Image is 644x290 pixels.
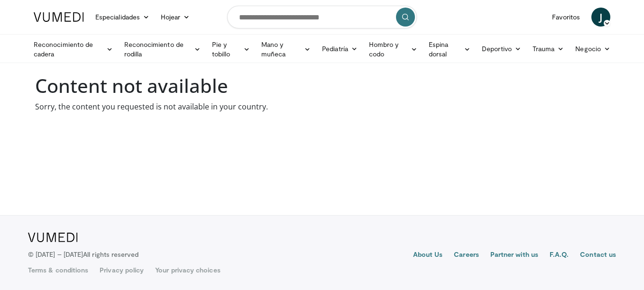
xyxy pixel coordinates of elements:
[454,250,479,261] a: Careers
[161,12,180,22] font: Hojear
[533,44,554,54] font: Trauma
[124,40,191,59] font: Reconocimiento de rodilla
[100,265,144,275] a: Privacy policy
[35,74,609,97] h1: Content not available
[476,39,527,58] a: Deportivo
[369,40,408,59] font: Hombro y codo
[423,40,477,59] a: Espina dorsal
[95,12,140,22] font: Especialidades
[212,40,240,59] font: Pie y tobillo
[580,250,616,261] a: Contact us
[550,250,569,261] a: F.A.Q.
[591,8,610,27] a: J
[316,39,363,58] a: Pediatría
[35,101,609,112] p: Sorry, the content you requested is not available in your country.
[28,233,78,242] img: Logotipo de VuMedi
[490,250,538,261] a: Partner with us
[429,40,461,59] font: Espina dorsal
[28,250,139,258] font: © [DATE] – [DATE]
[546,8,586,27] a: Favoritos
[206,40,256,59] a: Pie y tobillo
[90,8,155,27] a: Especialidades
[527,39,570,58] a: Trauma
[119,40,206,59] a: Reconocimiento de rodilla
[227,6,417,28] input: Buscar temas, intervenciones
[363,40,423,59] a: Hombro y codo
[155,265,220,275] a: Your privacy choices
[322,44,348,54] font: Pediatría
[155,8,196,27] a: Hojear
[34,40,103,59] font: Reconocimiento de cadera
[575,44,601,54] font: Negocio
[482,44,512,54] font: Deportivo
[34,12,84,22] img: Logotipo de VuMedi
[256,40,316,59] a: Mano y muñeca
[83,250,138,258] span: All rights reserved
[261,40,301,59] font: Mano y muñeca
[413,250,443,261] a: About Us
[28,40,119,59] a: Reconocimiento de cadera
[570,39,616,58] a: Negocio
[28,265,88,275] a: Terms & conditions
